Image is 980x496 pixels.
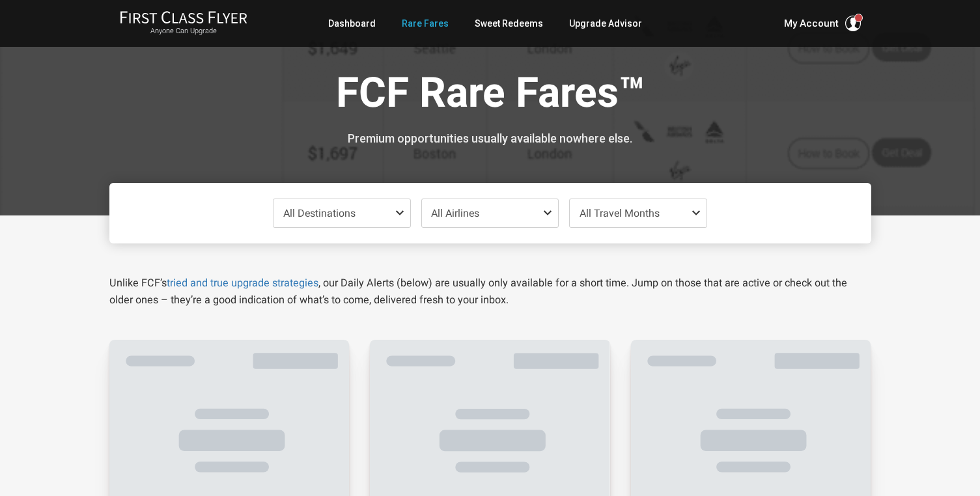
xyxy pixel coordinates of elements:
[120,10,247,24] img: First Class Flyer
[431,207,479,219] span: All Airlines
[402,12,449,35] a: Rare Fares
[120,10,247,36] a: First Class FlyerAnyone Can Upgrade
[784,16,861,31] button: My Account
[328,12,376,35] a: Dashboard
[119,132,861,145] h3: Premium opportunities usually available nowhere else.
[109,275,871,309] p: Unlike FCF’s , our Daily Alerts (below) are usually only available for a short time. Jump on thos...
[475,12,543,35] a: Sweet Redeems
[580,207,660,219] span: All Travel Months
[120,27,247,36] small: Anyone Can Upgrade
[784,16,839,31] span: My Account
[119,70,861,120] h1: FCF Rare Fares™
[167,277,318,289] a: tried and true upgrade strategies
[283,207,356,219] span: All Destinations
[569,12,642,35] a: Upgrade Advisor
